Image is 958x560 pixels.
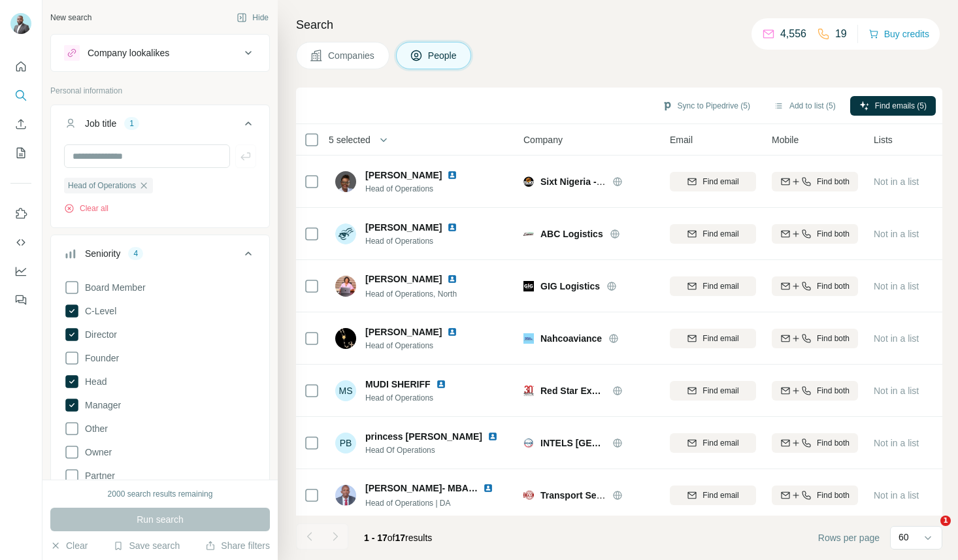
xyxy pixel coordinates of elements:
[64,203,108,214] button: Clear all
[540,176,680,187] span: Sixt Nigeria - Coscharis Mobility
[447,327,457,337] img: LinkedIn logo
[702,489,738,501] span: Find email
[817,385,850,397] span: Find both
[364,533,388,543] span: 1 - 17
[765,96,845,116] button: Add to list (5)
[817,228,850,240] span: Find both
[780,26,806,42] p: 4,556
[850,96,936,116] button: Find emails (5)
[772,381,858,401] button: Find both
[670,433,756,453] button: Find email
[365,169,442,182] span: [PERSON_NAME]
[523,386,534,396] img: Logo of Red Star Express Plc
[523,133,563,146] span: Company
[772,172,858,191] button: Find both
[653,96,759,116] button: Sync to Pipedrive (5)
[227,8,278,27] button: Hide
[85,247,120,260] div: Seniority
[772,276,858,296] button: Find both
[328,49,376,62] span: Companies
[523,229,534,239] img: Logo of ABC Logistics
[670,329,756,348] button: Find email
[124,118,139,129] div: 1
[835,26,847,42] p: 19
[670,172,756,191] button: Find email
[365,340,473,352] span: Head of Operations
[540,227,603,240] span: ABC Logistics
[128,248,143,259] div: 4
[817,437,850,449] span: Find both
[10,231,31,254] button: Use Surfe API
[365,378,431,391] span: MUDI SHERIFF
[874,281,919,291] span: Not in a list
[365,392,462,404] span: Head of Operations
[702,176,738,188] span: Find email
[540,384,606,397] span: Red Star Express Plc
[365,235,473,247] span: Head of Operations
[523,490,534,501] img: Logo of Transport Services TSL
[874,133,893,146] span: Lists
[10,13,31,34] img: Avatar
[113,539,180,552] button: Save search
[874,438,919,448] span: Not in a list
[540,280,600,293] span: GIG Logistics
[670,133,693,146] span: Email
[523,176,534,187] img: Logo of Sixt Nigeria - Coscharis Mobility
[50,85,270,97] p: Personal information
[447,274,457,284] img: LinkedIn logo
[365,499,451,508] span: Head of Operations | DA
[702,280,738,292] span: Find email
[10,202,31,225] button: Use Surfe on LinkedIn
[874,176,919,187] span: Not in a list
[874,386,919,396] span: Not in a list
[395,533,406,543] span: 17
[388,533,395,543] span: of
[670,224,756,244] button: Find email
[365,289,457,299] span: Head of Operations, North
[818,531,880,544] span: Rows per page
[817,280,850,292] span: Find both
[772,433,858,453] button: Find both
[365,272,442,286] span: [PERSON_NAME]
[10,55,31,78] button: Quick start
[540,490,642,501] span: Transport Services TSL
[335,328,356,349] img: Avatar
[365,221,442,234] span: [PERSON_NAME]
[51,238,269,274] button: Seniority4
[335,380,356,401] div: MS
[874,490,919,501] span: Not in a list
[335,276,356,297] img: Avatar
[772,133,799,146] span: Mobile
[335,485,356,506] img: Avatar
[68,180,136,191] span: Head of Operations
[874,229,919,239] span: Not in a list
[523,281,534,291] img: Logo of GIG Logistics
[447,170,457,180] img: LinkedIn logo
[335,433,356,453] div: PB
[80,422,108,435] span: Other
[436,379,446,389] img: LinkedIn logo
[702,385,738,397] span: Find email
[670,276,756,296] button: Find email
[108,488,213,500] div: 2000 search results remaining
[702,228,738,240] span: Find email
[365,325,442,338] span: [PERSON_NAME]
[702,437,738,449] span: Find email
[365,430,482,443] span: princess [PERSON_NAME]
[335,223,356,244] img: Avatar
[772,486,858,505] button: Find both
[10,141,31,165] button: My lists
[10,288,31,312] button: Feedback
[670,381,756,401] button: Find email
[85,117,116,130] div: Job title
[80,469,115,482] span: Partner
[899,531,909,544] p: 60
[10,84,31,107] button: Search
[50,12,91,24] div: New search
[875,100,927,112] span: Find emails (5)
[80,328,117,341] span: Director
[296,16,942,34] h4: Search
[51,37,269,69] button: Company lookalikes
[10,259,31,283] button: Dashboard
[540,332,602,345] span: Nahcoaviance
